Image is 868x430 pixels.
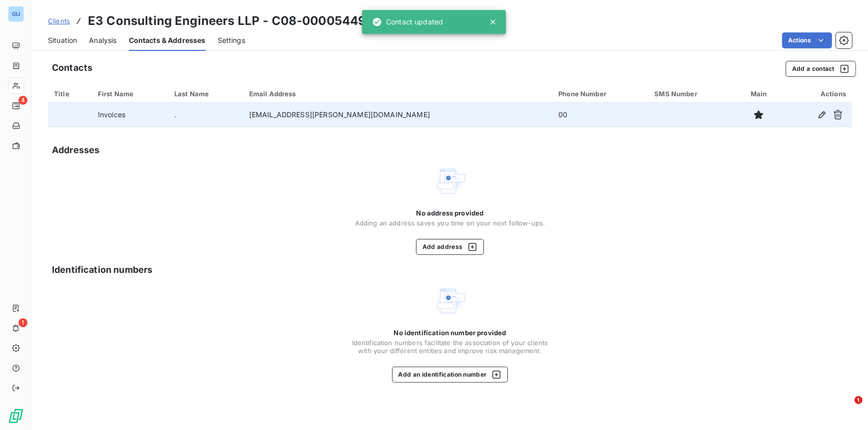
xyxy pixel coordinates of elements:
[8,408,24,424] img: Logo LeanPay
[786,61,856,77] button: Add a contact
[52,143,99,157] h5: Addresses
[742,90,776,98] div: Main
[782,32,832,48] button: Actions
[52,61,92,75] h5: Contacts
[88,12,366,30] h3: E3 Consulting Engineers LLP - C08-00005449
[48,17,70,25] span: Clients
[18,96,27,105] span: 4
[48,35,77,45] span: Situation
[52,263,152,277] h5: Identification numbers
[92,103,168,127] td: Invoices
[168,103,243,127] td: .
[654,90,730,98] div: SMS Number
[218,35,245,45] span: Settings
[243,103,552,127] td: [EMAIL_ADDRESS][PERSON_NAME][DOMAIN_NAME]
[249,90,546,98] div: Email Address
[98,90,162,98] div: First Name
[129,35,206,45] span: Contacts & Addresses
[54,90,86,98] div: Title
[434,285,466,317] img: Empty state
[417,209,484,217] span: No address provided
[416,239,484,255] button: Add address
[434,165,466,197] img: Empty state
[18,318,27,327] span: 1
[394,329,506,337] span: No identification number provided
[174,90,237,98] div: Last Name
[89,35,116,45] span: Analysis
[834,396,858,420] iframe: Intercom live chat
[8,6,24,22] div: GU
[355,219,545,227] span: Adding an address saves you time on your next follow-ups.
[350,339,550,355] span: Identification numbers facilitate the association of your clients with your different entities an...
[552,103,648,127] td: 00
[48,16,70,26] a: Clients
[558,90,642,98] div: Phone Number
[855,396,863,404] span: 1
[788,90,846,98] div: Actions
[372,13,443,31] div: Contact updated
[392,367,508,383] button: Add an identification number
